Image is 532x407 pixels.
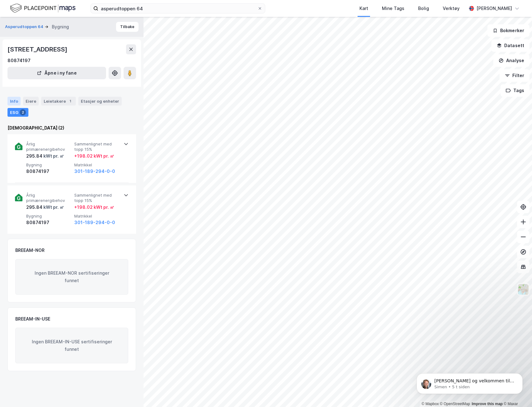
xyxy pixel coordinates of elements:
[26,168,72,175] div: 80874197
[382,5,404,12] div: Mine Tags
[15,328,128,363] div: Ingen BREEAM-IN-USE sertifiseringer funnet
[26,213,72,219] span: Bygning
[407,360,532,404] iframe: Intercom notifications melding
[116,22,139,32] button: Tilbake
[7,57,31,64] div: 80874197
[440,402,470,406] a: OpenStreetMap
[500,69,530,82] button: Filter
[7,108,28,117] div: ESG
[74,168,115,175] button: 301-189-294-0-0
[23,97,39,105] div: Eiere
[15,247,45,254] div: BREEAM-NOR
[26,203,64,211] div: 295.84
[422,402,439,406] a: Mapbox
[443,5,460,12] div: Verktøy
[359,5,368,12] div: Kart
[15,259,128,295] div: Ingen BREEAM-NOR sertifiseringer funnet
[493,54,530,67] button: Analyse
[67,98,73,104] div: 1
[74,141,120,152] span: Sammenlignet med topp 15%
[81,98,119,104] div: Etasjer og enheter
[74,152,114,160] div: + 198.02 kWt pr. ㎡
[500,84,530,97] button: Tags
[26,162,72,168] span: Bygning
[98,4,257,13] input: Søk på adresse, matrikkel, gårdeiere, leietakere eller personer
[487,24,530,37] button: Bokmerker
[42,203,64,211] div: kWt pr. ㎡
[26,193,72,203] span: Årlig primærenergibehov
[7,97,21,105] div: Info
[26,152,64,160] div: 295.84
[476,5,512,12] div: [PERSON_NAME]
[7,124,136,132] div: [DEMOGRAPHIC_DATA] (2)
[26,219,72,226] div: 80874197
[491,39,530,52] button: Datasett
[74,219,115,226] button: 301-189-294-0-0
[26,141,72,152] span: Årlig primærenergibehov
[20,109,26,115] div: 2
[418,5,429,12] div: Bolig
[10,3,76,14] img: logo.f888ab2527a4732fd821a326f86c7f29.svg
[74,213,120,219] span: Matrikkel
[52,23,69,31] div: Bygning
[472,402,503,406] a: Improve this map
[74,203,114,211] div: + 198.02 kWt pr. ㎡
[7,67,106,79] button: Åpne i ny fane
[5,24,45,30] button: Asperudtoppen 64
[41,97,76,105] div: Leietakere
[42,152,64,160] div: kWt pr. ㎡
[15,315,50,323] div: BREEAM-IN-USE
[517,283,529,295] img: Z
[7,44,69,54] div: [STREET_ADDRESS]
[74,162,120,168] span: Matrikkel
[74,193,120,203] span: Sammenlignet med topp 15%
